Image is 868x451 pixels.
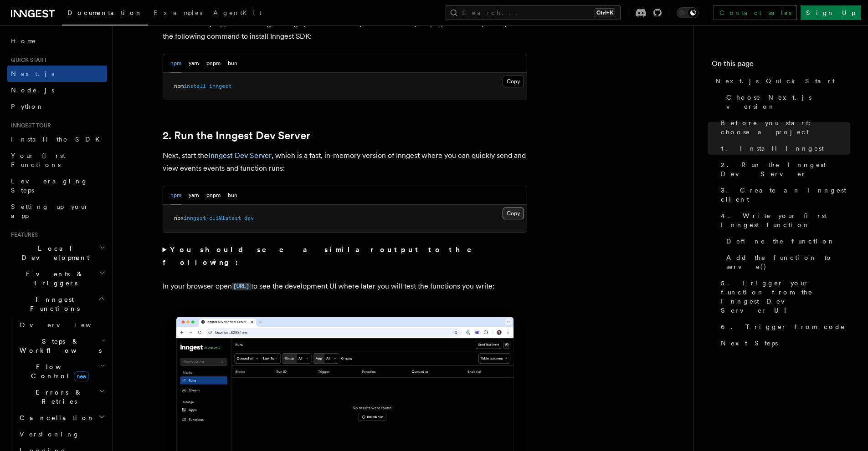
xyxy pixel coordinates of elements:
a: AgentKit [208,3,267,25]
a: Contact sales [714,5,797,20]
a: Next.js [7,66,107,82]
a: Python [7,98,107,115]
span: Next Steps [721,339,778,348]
a: Your first Functions [7,147,107,173]
span: Install the SDK [11,136,105,143]
span: Home [11,36,36,46]
strong: You should see a similar output to the following: [163,245,485,267]
a: Choose Next.js version [723,89,850,115]
a: 4. Write your first Inngest function [717,208,850,233]
a: Leveraging Steps [7,173,107,198]
span: 5. Trigger your function from the Inngest Dev Server UI [721,279,850,315]
button: bun [228,54,237,73]
span: Examples [154,9,202,16]
span: 4. Write your first Inngest function [721,211,850,229]
span: AgentKit [213,9,262,16]
a: Add the function to serve() [723,249,850,275]
span: 1. Install Inngest [721,144,824,153]
p: In your browser open to see the development UI where later you will test the functions you write: [163,280,527,293]
span: Add the function to serve() [726,253,850,271]
p: Next, start the , which is a fast, in-memory version of Inngest where you can quickly send and vi... [163,149,527,175]
span: Node.js [11,86,54,94]
a: Define the function [723,233,850,249]
button: Events & Triggers [7,266,107,291]
span: Overview [20,321,113,329]
span: npm [174,83,184,89]
a: Versioning [16,426,107,442]
a: 5. Trigger your function from the Inngest Dev Server UI [717,275,850,319]
button: Search...Ctrl+K [446,5,621,20]
button: Copy [503,76,524,87]
span: Features [7,231,38,238]
span: npx [174,215,184,221]
kbd: Ctrl+K [595,8,615,17]
span: Documentation [67,9,143,16]
span: Next.js [11,70,54,77]
span: Quick start [7,56,47,64]
span: inngest-cli@latest [184,215,241,221]
button: npm [170,54,181,73]
span: Errors & Retries [16,388,99,406]
a: Install the SDK [7,131,107,147]
span: 6. Trigger from code [721,322,845,331]
button: bun [228,186,237,205]
a: Documentation [62,3,148,25]
a: Next Steps [717,335,850,351]
a: Sign Up [801,5,861,20]
span: Events & Triggers [7,269,99,288]
button: Cancellation [16,410,107,426]
span: Next.js Quick Start [715,76,835,86]
a: Overview [16,317,107,333]
summary: You should see a similar output to the following: [163,243,527,269]
span: Inngest Functions [7,295,98,313]
a: Next.js Quick Start [712,73,850,89]
span: install [184,83,206,89]
a: 2. Run the Inngest Dev Server [163,129,310,142]
a: Examples [148,3,208,25]
span: Steps & Workflows [16,337,102,355]
span: Python [11,103,44,110]
span: Your first Functions [11,152,65,168]
span: new [74,371,89,381]
code: [URL] [232,283,251,290]
a: Before you start: choose a project [717,115,850,140]
a: 2. Run the Inngest Dev Server [717,157,850,182]
button: Errors & Retries [16,384,107,410]
button: Flow Controlnew [16,359,107,384]
button: Copy [503,208,524,219]
button: Local Development [7,240,107,266]
a: [URL] [232,282,251,290]
button: Inngest Functions [7,291,107,317]
button: yarn [189,54,199,73]
span: Versioning [20,431,80,438]
button: npm [170,186,181,205]
span: inngest [209,83,231,89]
span: dev [244,215,254,221]
a: Node.js [7,82,107,98]
a: Setting up your app [7,198,107,224]
span: Local Development [7,244,99,262]
a: 1. Install Inngest [717,140,850,157]
span: Choose Next.js version [726,93,850,111]
a: 6. Trigger from code [717,319,850,335]
span: Before you start: choose a project [721,118,850,137]
a: Home [7,33,107,49]
button: pnpm [206,186,221,205]
a: Inngest Dev Server [208,151,272,160]
span: Define the function [726,237,835,246]
button: Steps & Workflows [16,333,107,359]
a: 3. Create an Inngest client [717,182,850,208]
span: 3. Create an Inngest client [721,186,850,204]
button: pnpm [206,54,221,73]
span: Leveraging Steps [11,177,88,194]
span: Cancellation [16,413,95,422]
h4: On this page [712,58,850,73]
button: yarn [189,186,199,205]
span: Flow Control [16,362,100,380]
span: 2. Run the Inngest Dev Server [721,160,850,178]
button: Toggle dark mode [677,7,699,18]
p: With the Next.js app now running running open a new tab in your terminal. In your project directo... [163,17,527,43]
span: Setting up your app [11,203,89,219]
span: Inngest tour [7,122,51,129]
